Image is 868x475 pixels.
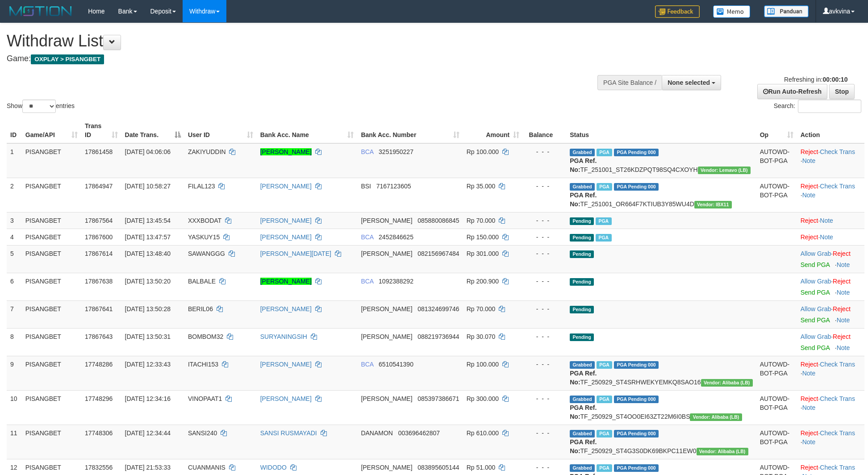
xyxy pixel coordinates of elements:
div: - - - [526,147,563,156]
span: Copy 083895605144 to clipboard [417,464,459,471]
img: Feedback.jpg [655,5,700,18]
a: Check Trans [820,183,855,190]
img: Button%20Memo.svg [713,5,751,18]
a: Reject [801,217,818,224]
span: Vendor URL: https://order6.1velocity.biz [694,201,732,208]
a: Stop [829,84,855,99]
span: OXPLAY > PISANGBET [31,54,104,64]
a: [PERSON_NAME] [260,217,312,224]
a: Reject [801,183,818,190]
span: Rp 610.000 [467,429,499,437]
span: BCA [361,278,373,285]
h1: Withdraw List [7,32,570,50]
span: Copy 082156967484 to clipboard [417,250,459,257]
a: Note [837,344,850,351]
span: PGA Pending [614,396,659,403]
strong: 00:00:10 [822,76,847,83]
span: XXXBODAT [188,217,221,224]
span: 17832556 [85,464,113,471]
a: SURYANINGSIH [260,333,307,340]
td: PISANGBET [22,143,81,178]
a: Reject [801,395,818,402]
div: PGA Site Balance / [597,75,662,90]
span: BERIL06 [188,305,213,312]
span: 17867600 [85,233,113,241]
span: Pending [570,250,594,258]
td: PISANGBET [22,425,81,459]
span: Copy 085880086845 to clipboard [417,217,459,224]
a: [PERSON_NAME] [260,233,312,241]
td: · [797,328,864,356]
td: · · [797,356,864,390]
td: · · [797,178,864,212]
th: Status [566,118,756,143]
span: 17748286 [85,361,113,368]
span: BCA [361,233,373,241]
td: 4 [7,229,22,245]
td: PISANGBET [22,212,81,229]
span: PGA Pending [614,361,659,369]
th: Amount: activate to sort column ascending [463,118,523,143]
td: AUTOWD-BOT-PGA [756,356,797,390]
span: DANAMON [361,429,393,437]
span: [DATE] 12:34:16 [125,395,171,402]
a: Check Trans [820,395,855,402]
span: [PERSON_NAME] [361,217,412,224]
td: · [797,229,864,245]
span: Copy 081324699746 to clipboard [417,305,459,312]
span: 17861458 [85,148,113,155]
td: PISANGBET [22,300,81,328]
td: AUTOWD-BOT-PGA [756,143,797,178]
span: 17748296 [85,395,113,402]
span: [PERSON_NAME] [361,250,412,257]
td: PISANGBET [22,390,81,425]
span: Copy 7167123605 to clipboard [376,183,411,190]
a: Check Trans [820,361,855,368]
div: - - - [526,360,563,369]
div: - - - [526,304,563,313]
td: TF_250929_ST4SRHWEKYEMKQ8SAO16 [566,356,756,390]
span: BALBALE [188,278,216,285]
span: Grabbed [570,149,595,156]
span: 17748306 [85,429,113,437]
span: Grabbed [570,464,595,472]
td: AUTOWD-BOT-PGA [756,178,797,212]
div: - - - [526,332,563,341]
span: PGA Pending [614,464,659,472]
a: Note [802,438,816,446]
b: PGA Ref. No: [570,192,597,208]
td: · [797,212,864,229]
a: [PERSON_NAME] [260,278,312,285]
a: Note [802,370,816,377]
a: [PERSON_NAME] [260,183,312,190]
span: Rp 150.000 [467,233,499,241]
td: 11 [7,425,22,459]
span: ZAKIYUDDIN [188,148,226,155]
th: Op: activate to sort column ascending [756,118,797,143]
th: Balance [523,118,566,143]
span: Pending [570,278,594,286]
span: [PERSON_NAME] [361,395,412,402]
td: 2 [7,178,22,212]
span: BCA [361,148,373,155]
a: Allow Grab [801,305,831,312]
span: Pending [570,306,594,313]
span: Rp 300.000 [467,395,499,402]
span: Copy 6510541390 to clipboard [379,361,413,368]
span: [DATE] 13:50:28 [125,305,171,312]
a: Note [837,261,850,268]
td: AUTOWD-BOT-PGA [756,390,797,425]
td: 8 [7,328,22,356]
a: [PERSON_NAME][DATE] [260,250,331,257]
span: CUANMANIS [188,464,225,471]
span: Rp 100.000 [467,361,499,368]
a: Send PGA [801,344,830,351]
span: Vendor URL: https://dashboard.q2checkout.com/secure [701,379,753,387]
span: Copy 1092388292 to clipboard [379,278,413,285]
a: Reject [801,148,818,155]
a: Allow Grab [801,278,831,285]
a: Reject [833,333,851,340]
span: PGA Pending [614,430,659,437]
b: PGA Ref. No: [570,438,597,454]
div: - - - [526,249,563,258]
